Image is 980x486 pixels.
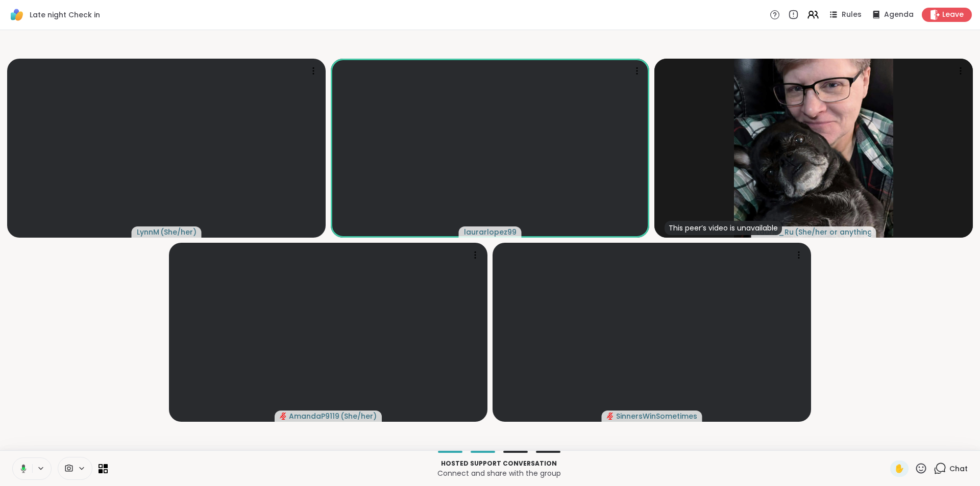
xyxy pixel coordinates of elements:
[160,227,197,237] span: ( She/her )
[665,221,782,235] div: This peer’s video is unavailable
[949,464,968,474] span: Chat
[464,227,517,237] span: laurarlopez99
[734,59,893,238] img: Laurie_Ru
[842,10,862,20] span: Rules
[114,459,884,468] p: Hosted support conversation
[137,227,159,237] span: LynnM
[340,411,377,421] span: ( She/her )
[795,227,871,237] span: ( She/her or anything else )
[114,468,884,478] p: Connect and share with the group
[616,411,697,421] span: SinnersWinSometimes
[607,413,614,420] span: audio-muted
[289,411,339,421] span: AmandaP9119
[8,6,26,23] img: ShareWell Logomark
[894,463,904,475] span: ✋
[30,10,100,20] span: Late night Check in
[942,10,964,20] span: Leave
[280,413,287,420] span: audio-muted
[884,10,914,20] span: Agenda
